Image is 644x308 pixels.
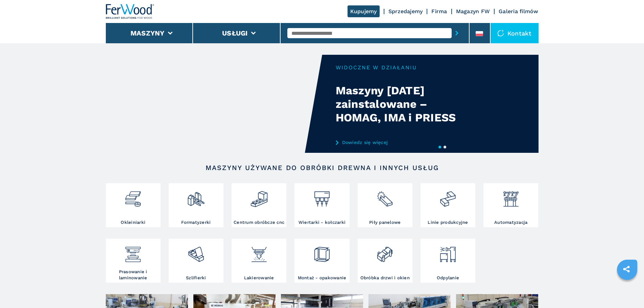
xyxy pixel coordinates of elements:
[124,185,142,208] img: bordatrici_1.png
[431,8,447,15] a: Firma
[294,183,349,227] a: Wiertarki - kołczarki
[186,275,206,281] h3: Szlifierki
[181,219,211,226] h3: Formatyzerki
[313,240,331,263] img: montaggio_imballaggio_2.png
[234,219,284,226] h3: Centrum obróbcze cnc
[313,185,331,208] img: foratrici_inseritrici_2.png
[106,55,322,153] video: Your browser does not support the video tag.
[299,219,345,226] h3: Wiertarki - kołczarki
[376,185,394,208] img: sezionatrici_2.png
[421,239,475,283] a: Odpylanie
[169,183,223,227] a: Formatyzerki
[360,275,410,281] h3: Obróbka drzwi i okien
[618,261,635,278] a: sharethis
[232,183,286,227] a: Centrum obróbcze cnc
[169,239,223,283] a: Szlifierki
[438,146,441,148] button: 1
[452,25,462,41] button: submit-button
[250,240,268,263] img: verniciatura_1.png
[439,240,457,263] img: aspirazione_1.png
[187,240,205,263] img: levigatrici_2.png
[124,240,142,263] img: pressa-strettoia.png
[222,29,248,37] button: Usługi
[456,8,490,15] a: Magazyn FW
[439,185,457,208] img: linee_di_produzione_2.png
[232,239,286,283] a: Lakierowanie
[106,4,154,19] img: Ferwood
[444,146,446,148] button: 2
[336,140,468,145] a: Dowiedz się więcej
[494,219,527,226] h3: Automatyzacja
[369,219,401,226] h3: Piły panelowe
[294,239,349,283] a: Montaż - opakowanie
[127,164,517,172] h2: Maszyny używane do obróbki drewna i innych usług
[497,30,504,37] img: Kontakt
[106,239,161,283] a: Prasowanie i laminowanie
[121,219,145,226] h3: Okleiniarki
[388,8,423,15] a: Sprzedajemy
[491,23,539,43] div: Kontakt
[250,185,268,208] img: centro_di_lavoro_cnc_2.png
[483,183,538,227] a: Automatyzacja
[298,275,347,281] h3: Montaż - opakowanie
[348,5,380,17] a: Kupujemy
[437,275,459,281] h3: Odpylanie
[108,269,159,281] h3: Prasowanie i laminowanie
[244,275,274,281] h3: Lakierowanie
[358,239,412,283] a: Obróbka drzwi i okien
[130,29,165,37] button: Maszyny
[428,219,468,226] h3: Linie produkcyjne
[106,183,161,227] a: Okleiniarki
[421,183,475,227] a: Linie produkcyjne
[358,183,412,227] a: Piły panelowe
[502,185,520,208] img: automazione.png
[499,8,539,15] a: Galeria filmów
[187,185,205,208] img: squadratrici_2.png
[376,240,394,263] img: lavorazione_porte_finestre_2.png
